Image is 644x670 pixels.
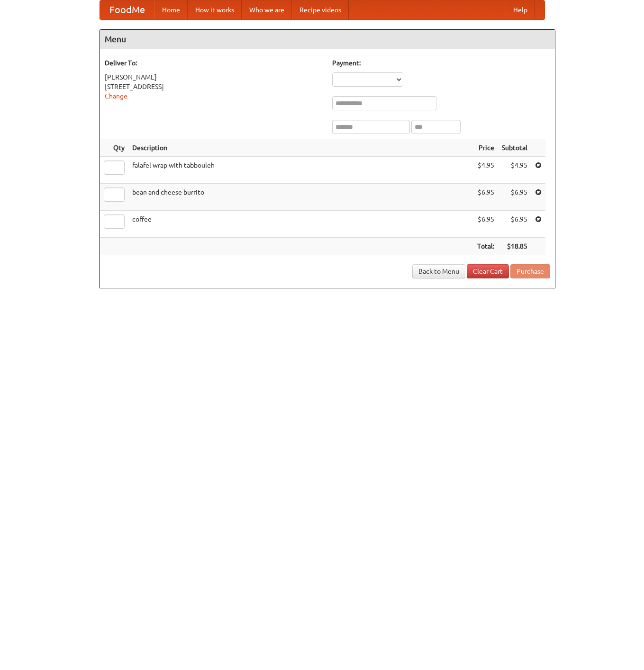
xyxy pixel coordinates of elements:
[510,264,550,278] button: Purchase
[473,139,498,157] th: Price
[498,184,531,211] td: $6.95
[473,157,498,184] td: $4.95
[105,82,323,91] div: [STREET_ADDRESS]
[467,264,509,278] a: Clear Cart
[128,211,473,238] td: coffee
[498,139,531,157] th: Subtotal
[473,238,498,255] th: Total:
[105,58,323,68] h5: Deliver To:
[332,58,550,68] h5: Payment:
[154,0,188,19] a: Home
[128,157,473,184] td: falafel wrap with tabbouleh
[498,211,531,238] td: $6.95
[105,72,323,82] div: [PERSON_NAME]
[473,211,498,238] td: $6.95
[128,184,473,211] td: bean and cheese burrito
[506,0,535,19] a: Help
[128,139,473,157] th: Description
[100,30,555,49] h4: Menu
[292,0,349,19] a: Recipe videos
[498,238,531,255] th: $18.85
[188,0,242,19] a: How it works
[100,139,128,157] th: Qty
[412,264,465,278] a: Back to Menu
[242,0,292,19] a: Who we are
[100,0,154,19] a: FoodMe
[105,92,127,100] a: Change
[498,157,531,184] td: $4.95
[473,184,498,211] td: $6.95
